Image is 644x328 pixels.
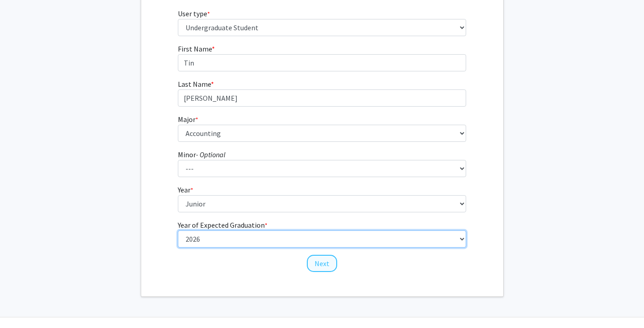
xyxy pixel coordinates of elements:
label: Year of Expected Graduation [178,220,267,230]
i: - Optional [196,150,225,159]
label: Major [178,114,198,125]
iframe: Chat [7,287,38,321]
span: Last Name [178,80,211,89]
label: Year [178,184,193,195]
label: Minor [178,149,225,160]
label: User type [178,8,210,19]
button: Next [307,255,337,272]
span: First Name [178,44,212,53]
